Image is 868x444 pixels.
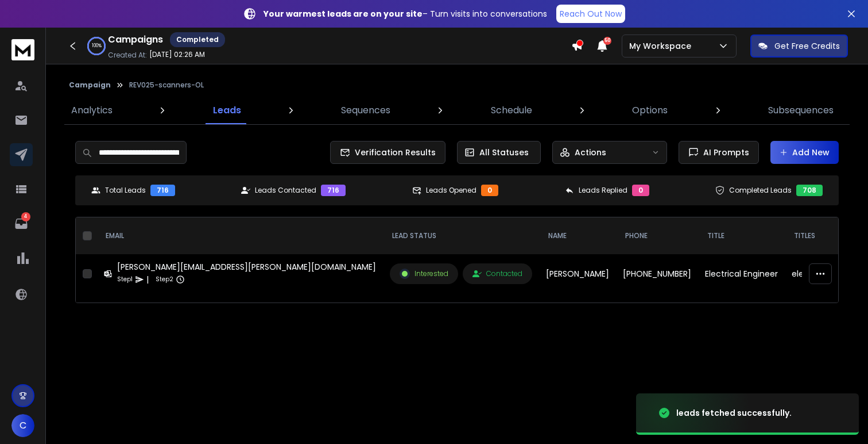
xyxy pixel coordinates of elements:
th: NAME [539,217,616,254]
p: Created At: [108,51,147,60]
button: Verification Results [330,141,445,164]
button: Add New [770,141,839,164]
a: Analytics [64,97,119,124]
td: [PERSON_NAME] [539,254,616,293]
span: AI Prompts [699,147,749,158]
p: Completed Leads [729,186,792,195]
a: Sequences [334,97,397,124]
span: 50 [603,37,611,45]
div: Completed [170,32,225,47]
td: [PHONE_NUMBER] [616,254,698,293]
div: 0 [632,185,649,196]
h1: Campaigns [108,33,163,47]
button: C [11,414,34,437]
p: Reach Out Now [560,8,622,20]
p: Leads [213,104,241,117]
p: REV025-scanners-OL [129,81,204,90]
p: Total Leads [105,186,146,195]
th: title [698,217,785,254]
button: AI Prompts [679,141,759,164]
a: Options [625,97,675,124]
p: Leads Contacted [255,186,316,195]
a: 4 [10,212,33,235]
p: 4 [21,212,30,221]
div: Interested [400,269,448,279]
div: Contacted [472,269,522,278]
p: [DATE] 02:26 AM [149,50,205,59]
img: logo [11,39,34,60]
th: Phone [616,217,698,254]
p: | [146,274,149,285]
div: 716 [150,185,175,196]
p: My Workspace [629,40,696,52]
a: Subsequences [761,97,840,124]
p: Leads Opened [426,186,476,195]
p: Step 2 [156,274,173,285]
th: LEAD STATUS [383,217,539,254]
p: Get Free Credits [774,40,840,52]
p: Step 1 [117,274,133,285]
div: 708 [796,185,823,196]
div: leads fetched successfully. [676,407,792,419]
div: 0 [481,185,498,196]
strong: Your warmest leads are on your site [263,8,423,20]
p: – Turn visits into conversations [263,8,547,20]
p: All Statuses [479,147,529,158]
th: EMAIL [96,217,383,254]
p: Analytics [71,104,113,117]
a: Reach Out Now [556,5,625,23]
span: Verification Results [350,147,436,158]
p: Sequences [341,104,390,117]
button: Campaign [69,81,111,90]
a: Leads [206,97,248,124]
button: Get Free Credits [750,35,848,58]
p: Subsequences [768,104,834,117]
div: 716 [321,185,346,196]
p: Actions [575,147,606,158]
td: Electrical Engineer [698,254,785,293]
p: Options [632,104,668,117]
p: Leads Replied [579,186,627,195]
p: 100 % [92,43,102,49]
a: Schedule [484,97,539,124]
p: Schedule [491,104,532,117]
div: [PERSON_NAME][EMAIL_ADDRESS][PERSON_NAME][DOMAIN_NAME] [117,261,376,273]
